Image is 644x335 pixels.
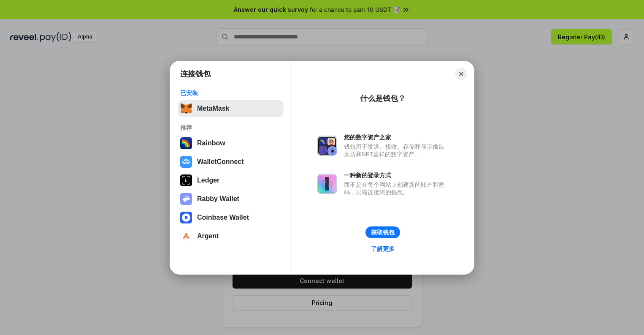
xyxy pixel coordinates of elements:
div: 钱包用于发送、接收、存储和显示像以太坊和NFT这样的数字资产。 [344,143,449,158]
div: 推荐 [180,124,281,131]
button: Ledger [178,172,284,189]
img: svg+xml,%3Csvg%20fill%3D%22none%22%20height%3D%2233%22%20viewBox%3D%220%200%2035%2033%22%20width%... [180,103,192,114]
div: MetaMask [197,105,229,112]
div: 了解更多 [371,245,395,253]
button: Coinbase Wallet [178,209,284,226]
img: svg+xml,%3Csvg%20width%3D%22120%22%20height%3D%22120%22%20viewBox%3D%220%200%20120%20120%22%20fil... [180,137,192,149]
div: 您的数字资产之家 [344,133,449,141]
h1: 连接钱包 [180,69,211,79]
button: Rainbow [178,135,284,152]
div: Argent [197,232,219,240]
button: 获取钱包 [365,226,400,238]
button: WalletConnect [178,153,284,170]
img: svg+xml,%3Csvg%20xmlns%3D%22http%3A%2F%2Fwww.w3.org%2F2000%2Fsvg%22%20fill%3D%22none%22%20viewBox... [180,193,192,205]
img: svg+xml,%3Csvg%20xmlns%3D%22http%3A%2F%2Fwww.w3.org%2F2000%2Fsvg%22%20width%3D%2228%22%20height%3... [180,174,192,186]
div: Coinbase Wallet [197,214,249,221]
div: Ledger [197,177,219,184]
img: svg+xml,%3Csvg%20width%3D%2228%22%20height%3D%2228%22%20viewBox%3D%220%200%2028%2028%22%20fill%3D... [180,230,192,242]
div: 一种新的登录方式 [344,172,449,179]
button: MetaMask [178,100,284,117]
img: svg+xml,%3Csvg%20xmlns%3D%22http%3A%2F%2Fwww.w3.org%2F2000%2Fsvg%22%20fill%3D%22none%22%20viewBox... [317,174,337,194]
img: svg+xml,%3Csvg%20width%3D%2228%22%20height%3D%2228%22%20viewBox%3D%220%200%2028%2028%22%20fill%3D... [180,156,192,168]
div: Rabby Wallet [197,195,239,203]
a: 了解更多 [366,243,400,254]
button: Close [455,68,467,80]
div: Rainbow [197,139,225,147]
div: 已安装 [180,89,281,97]
img: svg+xml,%3Csvg%20xmlns%3D%22http%3A%2F%2Fwww.w3.org%2F2000%2Fsvg%22%20fill%3D%22none%22%20viewBox... [317,136,337,156]
div: WalletConnect [197,158,244,166]
div: 获取钱包 [371,229,395,236]
button: Rabby Wallet [178,191,284,207]
button: Argent [178,228,284,245]
div: 而不是在每个网站上创建新的账户和密码，只需连接您的钱包。 [344,181,449,196]
img: svg+xml,%3Csvg%20width%3D%2228%22%20height%3D%2228%22%20viewBox%3D%220%200%2028%2028%22%20fill%3D... [180,212,192,223]
div: 什么是钱包？ [360,93,406,103]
